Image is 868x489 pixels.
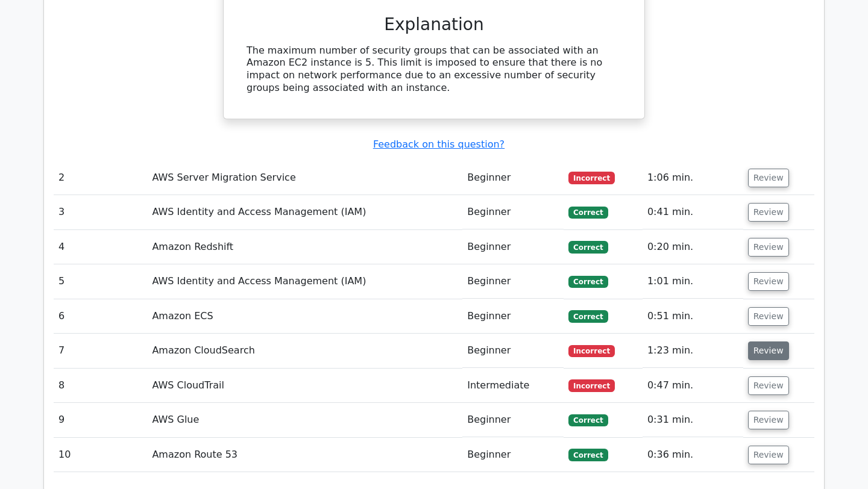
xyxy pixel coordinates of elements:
[568,345,615,357] span: Incorrect
[568,310,608,322] span: Correct
[462,299,564,334] td: Beginner
[462,230,564,264] td: Beginner
[247,14,621,35] h3: Explanation
[643,369,743,403] td: 0:47 min.
[462,264,564,299] td: Beginner
[748,411,789,429] button: Review
[568,241,608,253] span: Correct
[54,195,147,229] td: 3
[373,139,505,150] a: Feedback on this question?
[568,449,608,461] span: Correct
[568,207,608,219] span: Correct
[147,161,462,195] td: AWS Server Migration Service
[748,169,789,187] button: Review
[568,379,615,391] span: Incorrect
[462,161,564,195] td: Beginner
[568,172,615,184] span: Incorrect
[643,334,743,368] td: 1:23 min.
[147,438,462,472] td: Amazon Route 53
[643,438,743,472] td: 0:36 min.
[147,369,462,403] td: AWS CloudTrail
[462,195,564,229] td: Beginner
[643,161,743,195] td: 1:06 min.
[643,195,743,229] td: 0:41 min.
[748,272,789,291] button: Review
[748,376,789,395] button: Review
[462,334,564,368] td: Beginner
[643,230,743,264] td: 0:20 min.
[748,238,789,257] button: Review
[568,276,608,288] span: Correct
[748,203,789,222] button: Review
[147,264,462,299] td: AWS Identity and Access Management (IAM)
[643,299,743,334] td: 0:51 min.
[147,195,462,229] td: AWS Identity and Access Management (IAM)
[748,307,789,326] button: Review
[54,403,147,437] td: 9
[462,403,564,437] td: Beginner
[748,341,789,360] button: Review
[462,369,564,403] td: Intermediate
[643,403,743,437] td: 0:31 min.
[54,369,147,403] td: 8
[54,230,147,264] td: 4
[54,264,147,299] td: 5
[643,264,743,299] td: 1:01 min.
[247,45,621,95] div: The maximum number of security groups that can be associated with an Amazon EC2 instance is 5. Th...
[568,414,608,426] span: Correct
[748,446,789,464] button: Review
[54,334,147,368] td: 7
[147,334,462,368] td: Amazon CloudSearch
[54,161,147,195] td: 2
[147,230,462,264] td: Amazon Redshift
[54,299,147,334] td: 6
[147,403,462,437] td: AWS Glue
[54,438,147,472] td: 10
[147,299,462,334] td: Amazon ECS
[462,438,564,472] td: Beginner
